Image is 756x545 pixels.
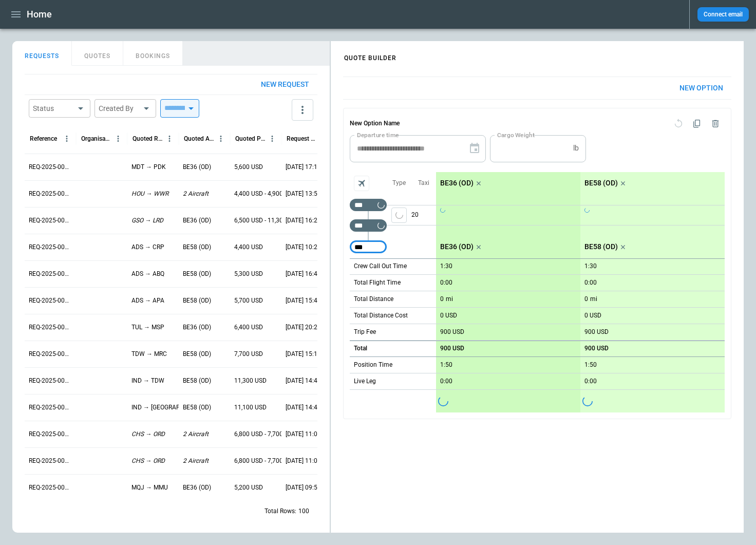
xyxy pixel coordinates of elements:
label: Departure time [357,130,399,139]
p: BE58 (OD) [584,179,618,187]
p: Total Rows: [264,507,296,516]
p: 0 [440,295,444,303]
button: QUOTES [72,41,123,66]
p: Position Time [354,361,392,369]
p: [DATE] 11:00 [286,457,321,465]
button: New Option [671,77,731,99]
p: 20 [411,205,436,225]
p: ADS → ABQ [131,270,164,278]
div: Too short [350,219,387,232]
p: 4,400 USD [234,243,263,252]
p: mi [446,295,453,304]
h4: QUOTE BUILDER [332,44,409,67]
p: BE58 (OD) [183,270,211,278]
p: [DATE] 17:16 [286,163,321,172]
button: BOOKINGS [123,41,183,66]
p: 0 [584,295,588,303]
p: REQ-2025-000247 [29,323,72,332]
div: Request Created At (UTC-05:00) [287,135,317,142]
p: ADS → CRP [131,243,164,252]
p: [DATE] 09:54 [286,483,321,492]
p: 2 Aircraft [183,457,209,465]
p: BE36 (OD) [440,242,474,251]
label: Cargo Weight [497,130,535,139]
p: [DATE] 14:45 [286,377,321,385]
p: Total Flight Time [354,278,401,287]
p: 7,700 USD [234,350,263,359]
p: 900 USD [584,345,609,352]
p: TUL → MSP [131,323,164,332]
p: 100 [298,507,309,516]
p: [DATE] 14:43 [286,403,321,412]
p: REQ-2025-000250 [29,243,72,252]
div: Created By [99,103,140,114]
p: MDT → PDK [131,163,166,172]
p: 1:30 [584,262,597,270]
div: Quoted Route [133,135,163,142]
p: 900 USD [440,345,464,352]
p: REQ-2025-000248 [29,296,72,305]
div: Too short [350,241,387,253]
p: [DATE] 11:01 [286,430,321,439]
p: 4,400 USD - 4,900 USD [234,190,296,198]
p: Live Leg [354,377,376,386]
p: BE58 (OD) [183,350,211,359]
p: 0 USD [440,312,457,320]
p: 0:00 [440,279,452,287]
div: Quoted Aircraft [184,135,214,142]
p: Total Distance [354,295,393,304]
p: BE58 (OD) [584,242,618,251]
p: BE36 (OD) [183,323,211,332]
p: 1:50 [440,361,452,369]
p: REQ-2025-000245 [29,377,72,385]
p: mi [590,295,597,304]
p: 1:30 [440,262,452,270]
p: REQ-2025-000243 [29,430,72,439]
p: 0 USD [584,312,601,320]
p: TDW → MRC [131,350,167,359]
h6: Total [354,345,367,352]
button: REQUESTS [12,41,72,66]
p: [DATE] 13:57 [286,190,321,198]
p: 11,100 USD [234,403,267,412]
span: Type of sector [391,208,407,223]
div: scrollable content [331,68,744,427]
p: 0:00 [584,378,597,385]
p: BE58 (OD) [183,296,211,305]
p: Taxi [418,179,429,187]
span: Aircraft selection [354,176,369,191]
p: [DATE] 10:22 [286,243,321,252]
p: CHS → ORD [131,430,165,439]
p: BE58 (OD) [183,403,211,412]
p: 6,400 USD [234,323,263,332]
p: IND → TDW [131,377,164,385]
p: REQ-2025-000253 [29,163,72,172]
p: REQ-2025-000249 [29,270,72,278]
p: REQ-2025-000246 [29,350,72,359]
p: REQ-2025-000244 [29,403,72,412]
p: [DATE] 16:22 [286,216,321,225]
p: 2 Aircraft [183,430,209,439]
p: BE58 (OD) [183,243,211,252]
div: Quoted Price [235,135,266,142]
div: Status [33,103,74,114]
p: ADS → APA [131,296,164,305]
p: Type [392,179,406,187]
p: 6,800 USD - 7,700 USD [234,457,296,465]
p: REQ-2025-000251 [29,216,72,225]
p: REQ-2025-000252 [29,190,72,198]
div: Organisation [81,135,111,142]
p: 0:00 [584,279,597,287]
button: Reference column menu [60,132,73,145]
p: lb [573,144,579,153]
button: Connect email [697,7,749,22]
p: MQJ → MMU [131,483,168,492]
button: left aligned [391,208,407,223]
h6: New Option Name [350,115,400,133]
button: New request [253,74,317,95]
p: BE36 (OD) [183,483,211,492]
p: 5,200 USD [234,483,263,492]
button: Quoted Price column menu [266,132,279,145]
p: BE36 (OD) [183,163,211,172]
p: [DATE] 20:28 [286,323,321,332]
